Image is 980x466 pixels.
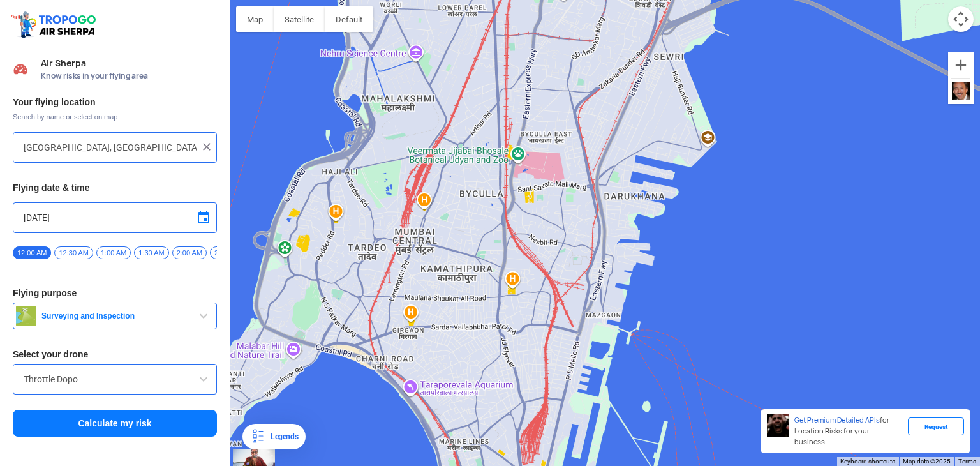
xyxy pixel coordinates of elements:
span: Map data ©2025 [903,458,951,465]
input: Select Date [24,210,206,225]
span: 1:30 AM [134,246,168,259]
img: Legends [250,429,265,444]
span: 2:00 AM [172,246,207,259]
img: Premium APIs [767,414,789,437]
button: Zoom out [948,79,974,104]
span: Know risks in your flying area [41,71,217,81]
button: Show satellite imagery [274,6,325,32]
span: 12:00 AM [13,246,51,259]
span: Search by name or select on map [13,112,217,122]
button: Map camera controls [948,6,974,32]
img: survey.png [16,306,36,326]
span: 2:30 AM [210,246,244,259]
button: Surveying and Inspection [13,303,217,329]
h3: Flying date & time [13,183,217,192]
button: Keyboard shortcuts [840,457,895,466]
img: Risk Scores [13,61,28,77]
input: Search by name or Brand [24,372,206,387]
a: Open this area in Google Maps (opens a new window) [233,449,275,466]
span: Air Sherpa [41,58,217,68]
button: Show street map [236,6,274,32]
button: Calculate my risk [13,410,217,437]
span: 1:00 AM [96,246,131,259]
div: Request [908,417,964,435]
button: Zoom in [948,52,974,78]
img: Google [233,449,275,466]
a: Terms [958,458,976,465]
h3: Select your drone [13,350,217,359]
h3: Flying purpose [13,289,217,297]
img: ic_tgdronemaps.svg [10,10,100,39]
div: for Location Risks for your business. [789,414,908,448]
div: Legends [265,429,298,444]
img: ic_close.png [200,140,213,153]
span: Surveying and Inspection [36,311,196,321]
h3: Your flying location [13,98,217,107]
input: Search your flying location [24,140,197,155]
span: Get Premium Detailed APIs [794,416,880,425]
span: 12:30 AM [54,246,93,259]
